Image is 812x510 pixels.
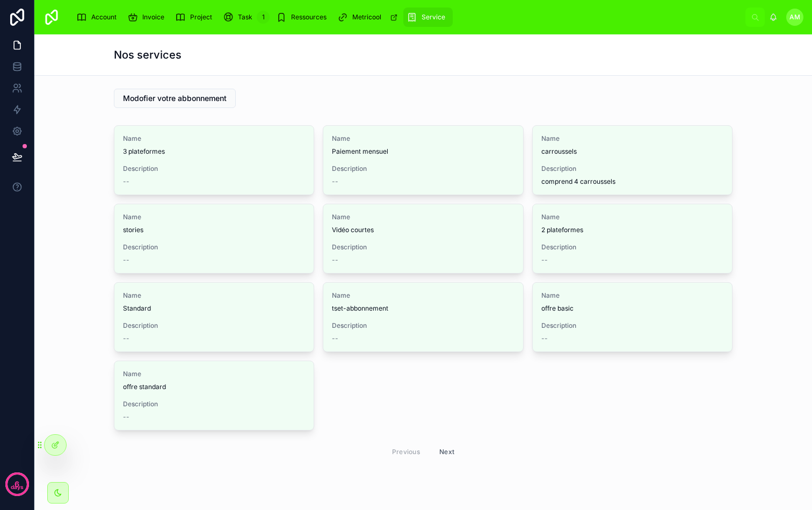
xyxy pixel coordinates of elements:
[541,134,723,143] span: Name
[541,213,723,221] span: Name
[541,147,723,156] span: carroussels
[332,304,514,313] span: tset-abbonnement
[123,256,129,264] span: --
[123,147,305,156] span: 3 plateformes
[541,334,548,343] span: --
[541,304,723,313] span: offre basic
[123,413,129,421] span: --
[123,400,305,408] span: Description
[123,321,305,330] span: Description
[789,13,800,21] span: AM
[332,147,514,156] span: Paiement mensuel
[15,479,19,490] p: 6
[432,443,462,460] button: Next
[91,13,117,21] span: Account
[332,177,338,186] span: --
[123,291,305,300] span: Name
[73,8,124,27] a: Account
[123,334,129,343] span: --
[69,5,745,29] div: scrollable content
[541,164,723,173] span: Description
[541,177,723,186] span: comprend 4 carroussels
[114,47,182,62] h1: Nos services
[541,321,723,330] span: Description
[43,9,60,26] img: App logo
[291,13,327,21] span: Ressources
[123,243,305,252] span: Description
[352,13,381,21] span: Metricool
[332,134,514,143] span: Name
[332,164,514,173] span: Description
[142,13,164,21] span: Invoice
[114,89,236,108] button: Modofier votre abbonnement
[257,11,270,24] div: 1
[332,291,514,300] span: Name
[334,8,403,27] a: Metricool
[190,13,212,21] span: Project
[123,383,305,391] span: offre standard
[220,8,273,27] a: Task1
[541,243,723,252] span: Description
[332,256,338,264] span: --
[332,226,514,234] span: Vidéo courtes
[123,213,305,221] span: Name
[11,483,24,492] p: days
[123,93,227,104] span: Modofier votre abbonnement
[332,321,514,330] span: Description
[332,334,338,343] span: --
[123,177,129,186] span: --
[541,291,723,300] span: Name
[123,370,305,378] span: Name
[123,164,305,173] span: Description
[172,8,220,27] a: Project
[541,226,723,234] span: 2 plateformes
[422,13,445,21] span: Service
[403,8,453,27] a: Service
[124,8,172,27] a: Invoice
[273,8,334,27] a: Ressources
[123,134,305,143] span: Name
[238,13,252,21] span: Task
[332,213,514,221] span: Name
[541,256,548,264] span: --
[123,226,305,234] span: stories
[123,304,305,313] span: Standard
[332,243,514,252] span: Description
